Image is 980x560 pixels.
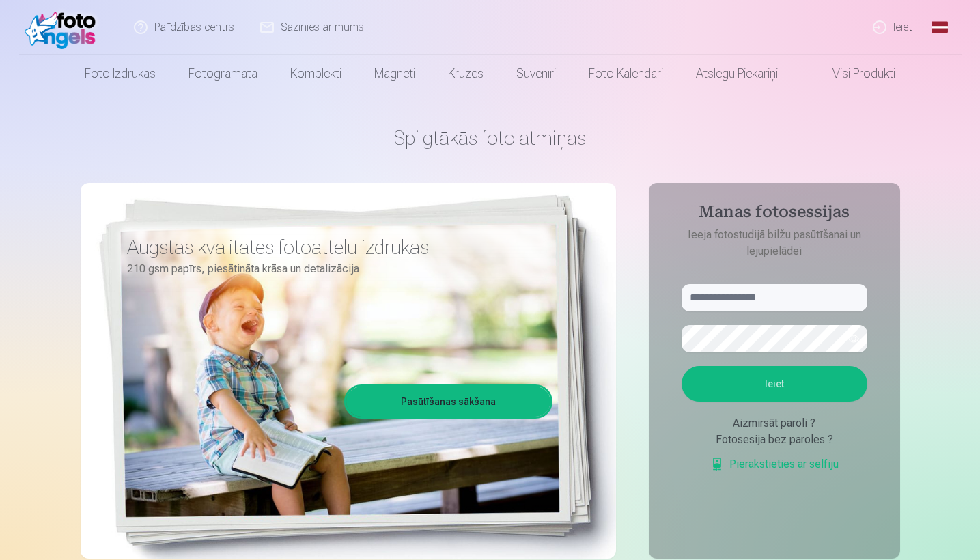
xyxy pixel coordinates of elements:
[274,55,358,93] a: Komplekti
[682,415,867,432] div: Aizmirsāt paroli ?
[682,432,867,448] div: Fotosesija bez paroles ?
[680,55,794,93] a: Atslēgu piekariņi
[500,55,572,93] a: Suvenīri
[81,126,900,150] h1: Spilgtākās foto atmiņas
[572,55,680,93] a: Foto kalendāri
[668,202,881,227] h4: Manas fotosessijas
[172,55,274,93] a: Fotogrāmata
[127,260,542,279] p: 210 gsm papīrs, piesātināta krāsa un detalizācija
[668,227,881,260] p: Ieeja fotostudijā bilžu pasūtīšanai un lejupielādei
[346,387,550,417] a: Pasūtīšanas sākšana
[25,5,103,49] img: /fa1
[358,55,432,93] a: Magnēti
[68,55,172,93] a: Foto izdrukas
[127,235,542,260] h3: Augstas kvalitātes fotoattēlu izdrukas
[794,55,912,93] a: Visi produkti
[710,456,839,473] a: Pierakstieties ar selfiju
[682,366,867,402] button: Ieiet
[432,55,500,93] a: Krūzes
